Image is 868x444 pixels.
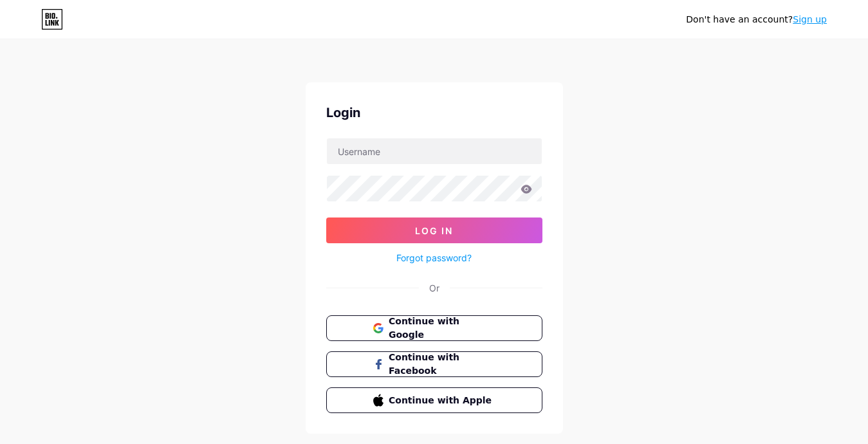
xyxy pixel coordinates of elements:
a: Sign up [793,14,827,24]
span: Continue with Apple [389,394,495,407]
span: Continue with Google [389,315,495,342]
div: Login [326,103,542,122]
button: Continue with Facebook [326,351,542,377]
button: Continue with Apple [326,387,542,413]
div: Or [429,281,439,295]
input: Username [327,138,542,164]
div: Don't have an account? [686,13,827,26]
a: Forgot password? [396,251,472,264]
span: Continue with Facebook [389,351,495,378]
span: Log In [415,225,453,236]
button: Continue with Google [326,315,542,341]
button: Log In [326,217,542,243]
